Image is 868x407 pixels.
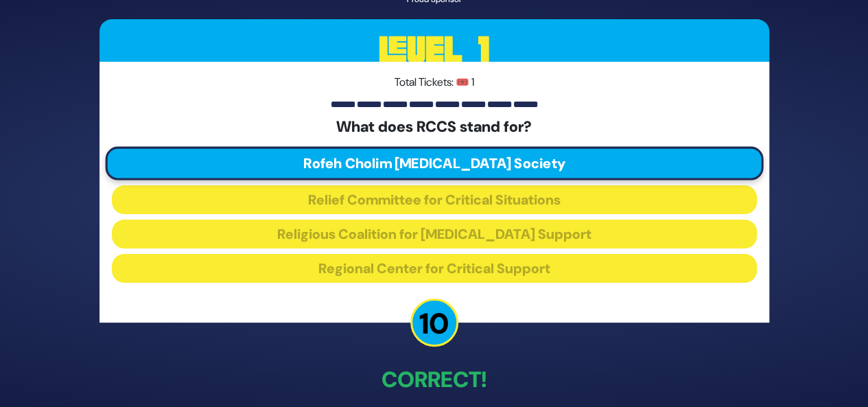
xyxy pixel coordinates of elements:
[112,118,757,136] h5: What does RCCS stand for?
[99,19,769,81] h3: Level 1
[105,147,763,181] button: Rofeh Cholim [MEDICAL_DATA] Society
[99,363,769,396] p: Correct!
[410,299,458,347] p: 10
[112,74,757,91] p: Total Tickets: 🎟️ 1
[112,185,757,214] button: Relief Committee for Critical Situations
[112,220,757,248] button: Religious Coalition for [MEDICAL_DATA] Support
[112,254,757,283] button: Regional Center for Critical Support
